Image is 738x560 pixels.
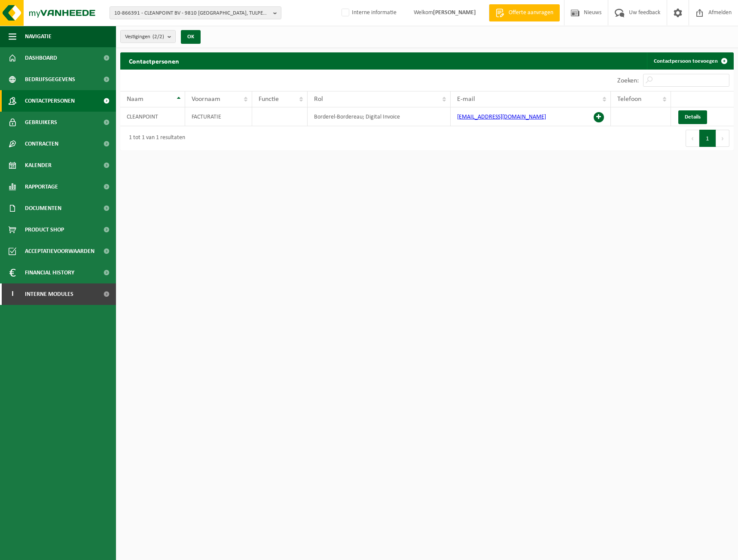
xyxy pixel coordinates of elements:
[25,198,61,219] span: Documenten
[340,6,396,19] label: Interne informatie
[125,30,164,43] span: Vestigingen
[685,114,701,120] span: Details
[457,114,546,120] a: [EMAIL_ADDRESS][DOMAIN_NAME]
[259,96,279,103] span: Functie
[181,30,201,44] button: OK
[120,52,188,69] h2: Contactpersonen
[25,69,75,90] span: Bedrijfsgegevens
[110,6,281,19] button: 10-866391 - CLEANPOINT BV - 9810 [GEOGRAPHIC_DATA], TULPENSTRAAT 15 bus 5
[120,30,176,43] button: Vestigingen(2/2)
[192,96,220,103] span: Voornaam
[25,47,57,69] span: Dashboard
[152,34,164,40] count: (2/2)
[433,9,476,16] strong: [PERSON_NAME]
[457,96,475,103] span: E-mail
[25,283,73,305] span: Interne modules
[25,262,74,283] span: Financial History
[716,130,729,147] button: Next
[506,9,555,17] span: Offerte aanvragen
[678,110,707,124] a: Details
[647,52,733,70] a: Contactpersoon toevoegen
[125,131,185,146] div: 1 tot 1 van 1 resultaten
[314,96,323,103] span: Rol
[25,219,64,240] span: Product Shop
[308,107,451,126] td: Borderel-Bordereau; Digital Invoice
[25,133,58,155] span: Contracten
[25,155,52,176] span: Kalender
[114,7,270,20] span: 10-866391 - CLEANPOINT BV - 9810 [GEOGRAPHIC_DATA], TULPENSTRAAT 15 bus 5
[120,107,185,126] td: CLEANPOINT
[185,107,253,126] td: FACTURATIE
[25,26,52,47] span: Navigatie
[617,96,641,103] span: Telefoon
[686,130,699,147] button: Previous
[25,176,58,198] span: Rapportage
[9,283,16,305] span: I
[25,112,57,133] span: Gebruikers
[489,4,560,21] a: Offerte aanvragen
[25,90,75,112] span: Contactpersonen
[127,96,143,103] span: Naam
[699,130,716,147] button: 1
[25,240,95,262] span: Acceptatievoorwaarden
[617,77,639,84] label: Zoeken:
